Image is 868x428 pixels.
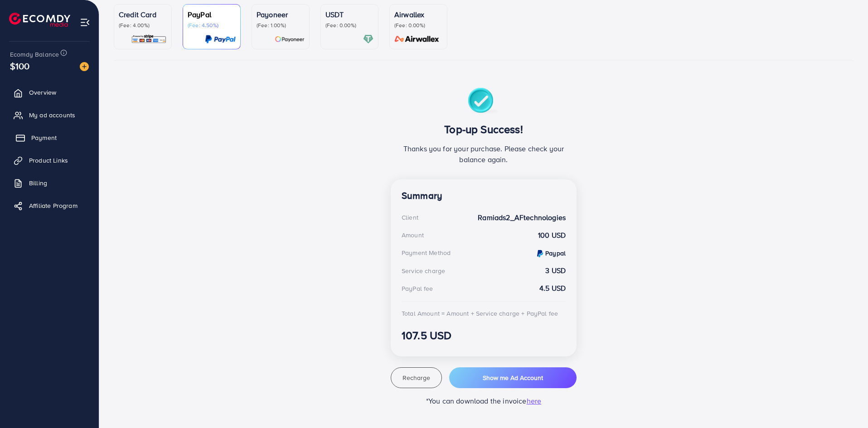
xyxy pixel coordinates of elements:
button: Show me Ad Account [449,367,577,388]
strong: Ramiads2_AFtechnologies [478,212,566,223]
img: credit [537,250,543,257]
p: Payoneer [257,9,305,20]
span: here [527,396,542,406]
img: menu [80,17,90,28]
a: Overview [7,83,92,101]
img: success [468,88,500,115]
button: Recharge [391,367,442,388]
span: My ad accounts [29,111,75,120]
span: Affiliate Program [29,201,78,210]
img: card [205,34,236,44]
img: card [363,34,373,44]
p: (Fee: 0.00%) [394,22,442,29]
strong: Paypal [545,249,566,258]
p: USDT [325,9,373,20]
span: Product Links [29,156,68,165]
img: card [275,34,305,44]
span: Overview [29,88,56,97]
p: Credit Card [119,9,167,20]
span: Payment [31,133,57,142]
img: logo [9,13,70,27]
p: PayPal [188,9,236,20]
h4: Summary [402,190,566,202]
span: Ecomdy Balance [10,50,59,59]
a: Product Links [7,151,92,169]
a: Affiliate Program [7,197,92,215]
p: (Fee: 0.00%) [325,22,373,29]
p: *You can download the invoice [391,395,577,406]
strong: 4.5 USD [539,283,566,293]
p: Thanks you for your purchase. Please check your balance again. [402,143,566,165]
a: Payment [7,129,92,147]
span: Recharge [402,373,430,382]
div: Payment Method [402,248,451,257]
span: Billing [29,178,47,188]
div: Total Amount = Amount + Service charge + PayPal fee [402,309,558,318]
p: (Fee: 1.00%) [257,22,305,29]
h3: 107.5 USD [402,329,566,342]
iframe: Chat [829,387,861,421]
a: My ad accounts [7,106,92,124]
a: Billing [7,174,92,192]
div: PayPal fee [402,284,433,293]
span: $100 [10,59,30,72]
p: Airwallex [394,9,442,20]
strong: 100 USD [538,230,566,240]
div: Amount [402,231,424,240]
p: (Fee: 4.50%) [188,22,236,29]
span: Show me Ad Account [483,373,543,382]
p: (Fee: 4.00%) [119,22,167,29]
div: Service charge [402,266,445,275]
img: card [392,34,442,44]
img: image [80,62,89,71]
strong: 3 USD [545,265,566,276]
img: card [131,34,167,44]
h3: Top-up Success! [402,123,566,136]
div: Client [402,213,418,222]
